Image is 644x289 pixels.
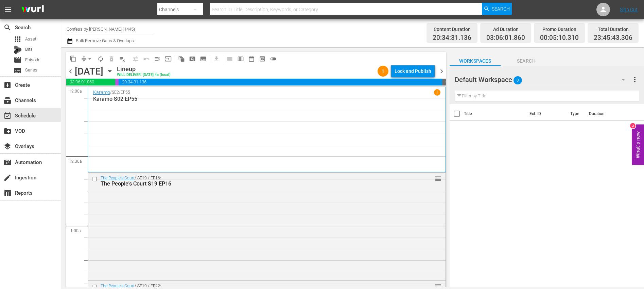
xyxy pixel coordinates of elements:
span: Fill episodes with ad slates [152,53,163,64]
span: auto_awesome_motion_outlined [178,55,185,62]
span: 00:05:10.310 [540,34,579,42]
div: Lock and Publish [395,65,431,77]
div: Promo Duration [540,25,579,34]
span: Channels [3,96,12,105]
span: Series [14,66,22,75]
p: 1 [436,90,438,95]
span: Bulk Remove Gaps & Overlaps [75,38,134,43]
span: toggle_off [270,55,277,62]
span: Automation [3,158,12,166]
span: Workspaces [450,57,501,65]
span: 0 [514,73,522,87]
span: Month Calendar View [246,53,257,64]
button: reorder [435,175,441,182]
span: pageview_outlined [189,55,196,62]
span: 03:06:01.860 [66,79,115,85]
span: date_range_outlined [248,55,255,62]
button: Lock and Publish [391,65,435,77]
span: reorder [435,175,441,182]
span: playlist_remove_outlined [119,55,126,62]
div: 3 [630,123,636,128]
span: Clear Lineup [117,53,128,64]
span: content_copy [70,55,76,62]
span: 00:14:16.694 [442,79,446,85]
span: Customize Events [128,52,141,65]
p: Karamo S02 EP55 [93,96,440,102]
span: Overlays [3,142,12,150]
span: arrow_drop_down [86,55,93,62]
span: autorenew_outlined [97,55,104,62]
span: 23:45:43.306 [594,34,632,42]
span: 20:34:31.136 [119,79,442,85]
div: WILL DELIVER: [DATE] 4a (local) [117,73,171,77]
button: more_vert [631,71,639,88]
div: The People's Court S19 EP16 [101,180,408,187]
span: subtitles_outlined [200,55,207,62]
p: / [110,90,112,95]
span: preview_outlined [259,55,266,62]
div: Lineup [117,65,171,73]
button: Search [482,3,512,15]
span: chevron_left [66,67,75,76]
a: The People's Court [101,284,135,288]
span: 24 hours Lineup View is OFF [268,53,279,64]
div: Bits [14,46,22,54]
div: Default Workspace [455,70,631,89]
p: EP55 [121,90,130,95]
span: Search [492,3,510,15]
div: / SE19 / EP16: [101,176,408,187]
span: Revert to Primary Episode [141,53,152,64]
span: menu_open [154,55,161,62]
p: SE2 / [112,90,121,95]
span: Reports [3,189,12,197]
span: Asset [14,35,22,43]
div: Total Duration [594,25,632,34]
th: Type [566,104,585,123]
span: Refresh All Search Blocks [174,52,187,65]
div: Content Duration [433,25,471,34]
span: Update Metadata from Key Asset [163,53,174,64]
span: compress [81,55,87,62]
span: Episode [14,56,22,64]
span: 20:34:31.136 [433,34,471,42]
span: Search [3,23,12,32]
span: 1 [378,68,388,74]
img: ans4CAIJ8jUAAAAAAAAAAAAAAAAAAAAAAAAgQb4GAAAAAAAAAAAAAAAAAAAAAAAAJMjXAAAAAAAAAAAAAAAAAAAAAAAAgAT5G... [16,2,49,18]
span: Episode [25,57,40,63]
span: Ingestion [3,174,12,182]
span: chevron_right [437,67,446,76]
a: Karamo [93,90,110,95]
th: Duration [585,104,626,123]
span: Create [3,81,12,89]
span: Create Search Block [187,53,198,64]
span: Search [501,57,552,65]
span: Asset [25,36,36,43]
span: VOD [3,127,12,135]
span: Select an event to delete [106,53,117,64]
span: View Backup [257,53,268,64]
span: 03:06:01.860 [486,34,525,42]
span: more_vert [631,76,639,84]
span: Copy Lineup [68,53,79,64]
span: input [165,55,172,62]
span: Week Calendar View [235,53,246,64]
div: Ad Duration [486,25,525,34]
a: Sign Out [620,7,638,12]
span: Day Calendar View [222,52,235,65]
div: [DATE] [75,66,103,77]
span: Series [25,67,37,74]
span: Bits [25,46,33,53]
th: Title [464,104,525,123]
span: 00:05:10.310 [115,79,119,85]
span: Create Series Block [198,53,209,64]
span: menu [4,5,12,14]
a: The People's Court [101,176,135,180]
span: Schedule [3,112,12,120]
th: Ext. ID [525,104,566,123]
button: Open Feedback Widget [632,124,644,165]
span: Download as CSV [209,52,222,65]
span: calendar_view_week_outlined [237,55,244,62]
